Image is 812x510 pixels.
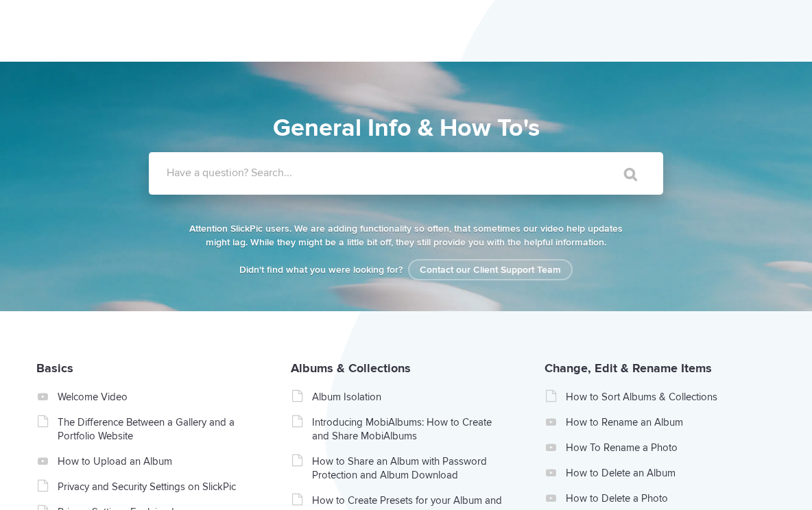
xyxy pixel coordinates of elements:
a: How to Sort Albums & Collections [566,390,760,404]
a: Albums & Collections [291,361,411,376]
p: Didn't find what you were looking for? [187,263,625,277]
a: Contact our Client Support Team [408,259,573,280]
a: How to Upload an Album [58,454,252,468]
a: Privacy and Security Settings on SlickPic [58,480,252,494]
a: Welcome Video [58,390,252,404]
a: How to Rename an Album [566,415,760,429]
a: How to Delete an Album [566,466,760,480]
label: Have a question? Search... [167,166,681,180]
h1: General Info & How To's [87,110,725,147]
a: How to Share an Album with Password Protection and Album Download [312,454,506,482]
a: Introducing MobiAlbums: How to Create and Share MobiAlbums [312,415,506,443]
p: Attention SlickPic users. We are adding functionality so often, that sometimes our video help upd... [187,222,625,250]
a: How To Rename a Photo [566,441,760,454]
a: How to Delete a Photo [566,491,760,505]
a: Basics [36,361,73,376]
a: The Difference Between a Gallery and a Portfolio Website [58,415,252,443]
a: Change, Edit & Rename Items [545,361,712,376]
a: Album Isolation [312,390,506,404]
input:  [595,158,653,191]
